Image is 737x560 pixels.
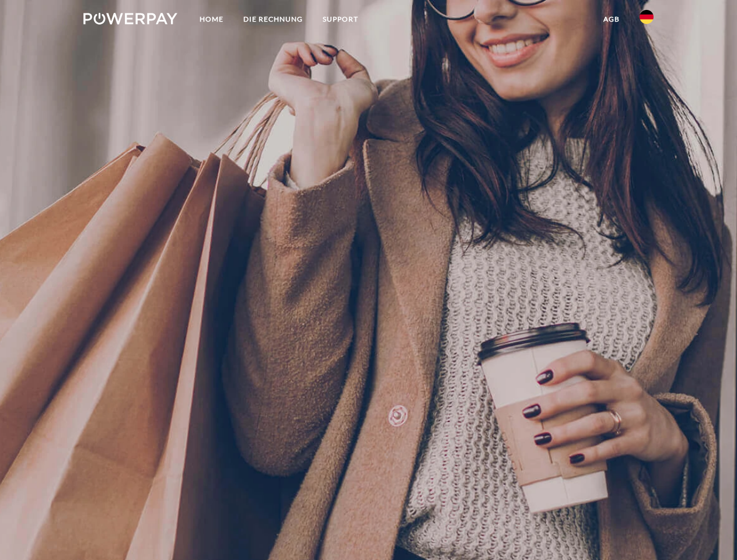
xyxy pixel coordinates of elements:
[640,10,654,24] img: de
[593,9,630,30] a: agb
[83,13,177,24] img: logo-powerpay-white.svg
[313,9,368,30] a: SUPPORT
[233,9,313,30] a: DIE RECHNUNG
[190,9,233,30] a: Home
